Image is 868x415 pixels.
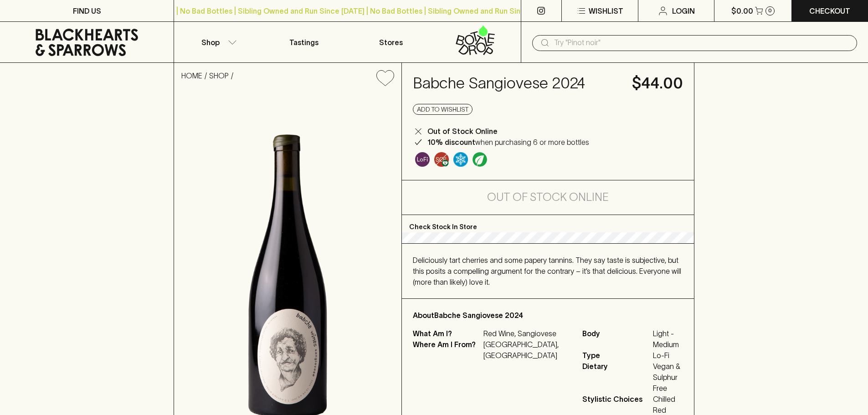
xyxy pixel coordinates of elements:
a: Wonderful as is, but a slight chill will enhance the aromatics and give it a beautiful crunch. [451,150,470,169]
span: Vegan & Sulphur Free [653,361,683,394]
p: Wishlist [589,5,623,16]
p: $0.00 [731,5,753,16]
span: Lo-Fi [653,350,683,361]
input: Try "Pinot noir" [554,36,850,50]
b: 10% discount [427,138,475,146]
p: FIND US [73,5,101,16]
p: About Babche Sangiovese 2024 [413,310,683,321]
p: Checkout [809,5,850,16]
p: when purchasing 6 or more bottles [427,137,589,148]
button: Add to wishlist [373,67,398,90]
a: HOME [181,72,202,80]
span: Body [582,328,651,350]
span: Type [582,350,651,361]
p: What Am I? [413,328,481,339]
span: Dietary [582,361,651,394]
a: Made without the use of any animal products, and without any added Sulphur Dioxide (SO2) [432,150,451,169]
a: Tastings [261,22,347,62]
a: SHOP [209,72,229,80]
h4: $44.00 [632,74,683,93]
a: Organic [470,150,489,169]
img: Lo-Fi [415,152,430,167]
p: Check Stock In Store [402,215,694,232]
span: Light - Medium [653,328,683,350]
h5: Out of Stock Online [487,190,609,205]
img: Chilled Red [453,152,468,167]
p: Where Am I From? [413,339,481,361]
a: Some may call it natural, others minimum intervention, either way, it’s hands off & maybe even a ... [413,150,432,169]
a: Stores [348,22,434,62]
h4: Babche Sangiovese 2024 [413,74,621,93]
button: Add to wishlist [413,104,473,115]
p: Tastings [289,37,318,48]
button: Shop [174,22,261,62]
img: Organic [473,152,487,167]
p: Login [672,5,695,16]
img: Vegan & Sulphur Free [434,152,449,167]
p: Stores [379,37,403,48]
p: [GEOGRAPHIC_DATA], [GEOGRAPHIC_DATA] [483,339,571,361]
p: Shop [201,37,220,48]
p: 0 [768,8,772,13]
p: Out of Stock Online [427,126,498,137]
span: Deliciously tart cherries and some papery tannins. They say taste is subjective, but this posits ... [413,256,681,286]
p: Red Wine, Sangiovese [483,328,571,339]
